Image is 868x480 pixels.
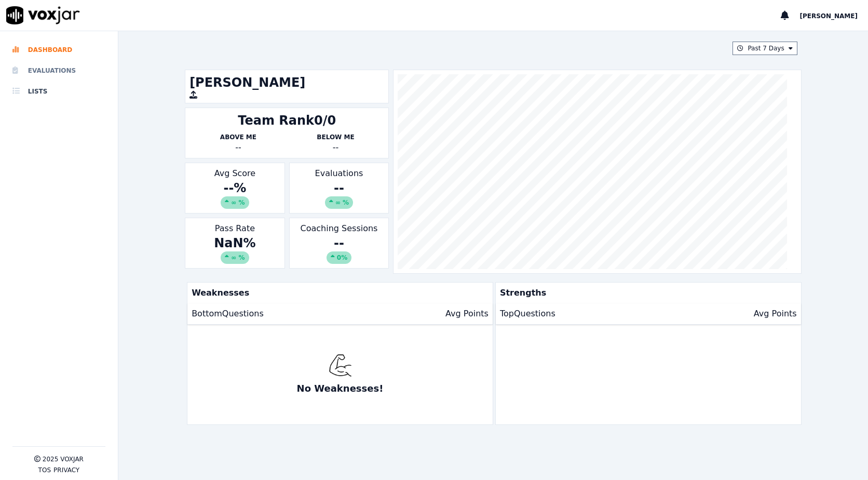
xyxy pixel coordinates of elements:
[287,141,385,154] div: --
[192,308,264,320] p: Bottom Questions
[12,60,105,81] a: Evaluations
[289,218,389,269] div: Coaching Sessions
[496,283,797,303] p: Strengths
[187,283,489,303] p: Weaknesses
[297,381,384,396] p: No Weaknesses!
[221,251,249,264] div: ∞ %
[329,354,352,377] img: muscle
[799,9,868,22] button: [PERSON_NAME]
[189,141,287,154] div: --
[38,466,51,474] button: TOS
[733,42,797,55] button: Past 7 Days
[500,308,555,320] p: Top Questions
[289,163,389,214] div: Evaluations
[325,196,353,209] div: ∞ %
[189,133,287,141] p: Above Me
[294,180,385,209] div: --
[238,112,336,129] div: Team Rank 0/0
[799,12,858,20] span: [PERSON_NAME]
[43,455,84,463] p: 2025 Voxjar
[221,196,249,209] div: ∞ %
[6,6,80,24] img: voxjar logo
[294,235,385,264] div: --
[185,218,285,269] div: Pass Rate
[754,308,797,320] p: Avg Points
[53,466,79,474] button: Privacy
[287,133,385,141] p: Below Me
[189,74,384,91] h1: [PERSON_NAME]
[327,251,351,264] div: 0%
[12,81,105,102] a: Lists
[12,39,105,60] a: Dashboard
[185,163,285,214] div: Avg Score
[445,308,489,320] p: Avg Points
[189,235,280,264] div: NaN %
[189,180,280,209] div: -- %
